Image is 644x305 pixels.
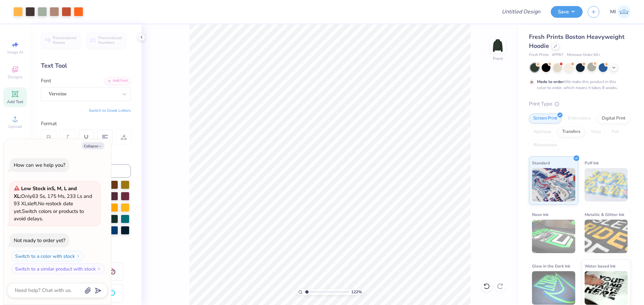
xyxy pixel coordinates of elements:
[563,113,595,124] div: Embroidery
[529,52,549,58] span: Fresh Prints
[7,50,23,55] span: Image AI
[537,79,620,91] div: We make this product in this color to order, which means it takes 8 weeks.
[529,127,556,137] div: Applique
[610,5,631,18] a: MI
[98,35,122,45] span: Personalized Numbers
[82,142,104,149] button: Collapse
[607,127,623,137] div: Foil
[551,6,583,18] button: Save
[8,124,22,129] span: Upload
[11,251,84,261] button: Switch to a color with stock
[585,220,628,253] img: Metallic & Glitter Ink
[491,39,504,52] img: Front
[610,8,616,16] span: MI
[14,200,73,215] span: No restock date yet.
[41,120,131,128] div: Format
[585,159,599,166] span: Puff Ink
[537,79,565,84] strong: Made to order:
[41,77,51,85] label: Font
[53,35,76,45] span: Personalized Names
[11,263,105,274] button: Switch to a similar product with stock
[104,77,131,85] div: Add Font
[532,271,575,305] img: Glow in the Dark Ink
[552,52,563,58] span: # FP87
[532,220,575,253] img: Neon Ink
[8,74,22,80] span: Designs
[14,237,65,244] div: Not ready to order yet?
[14,162,65,168] div: How can we help you?
[496,5,546,18] input: Untitled Design
[97,267,101,271] img: Switch to a similar product with stock
[585,211,624,218] span: Metallic & Glitter Ink
[585,271,628,305] img: Water based Ink
[585,168,628,202] img: Puff Ink
[493,56,503,62] div: Front
[618,5,631,18] img: Ma. Isabella Adad
[529,33,625,50] span: Fresh Prints Boston Heavyweight Hoodie
[7,99,23,104] span: Add Text
[529,140,561,150] div: Rhinestones
[558,127,585,137] div: Transfers
[76,254,80,258] img: Switch to a color with stock
[532,262,570,270] span: Glow in the Dark Ink
[89,108,131,113] button: Switch to Greek Letters
[351,289,362,295] span: 122 %
[585,262,615,270] span: Water based Ink
[14,185,77,200] strong: Low Stock in S, M, L and XL :
[532,211,548,218] span: Neon Ink
[597,113,630,124] div: Digital Print
[14,185,92,222] span: Only 63 Ss, 175 Ms, 233 Ls and 93 XLs left. Switch colors or products to avoid delays.
[532,168,575,202] img: Standard
[529,113,561,124] div: Screen Print
[529,100,631,108] div: Print Type
[567,52,600,58] span: Minimum Order: 50 +
[587,127,605,137] div: Vinyl
[532,159,550,166] span: Standard
[41,61,131,70] div: Text Tool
